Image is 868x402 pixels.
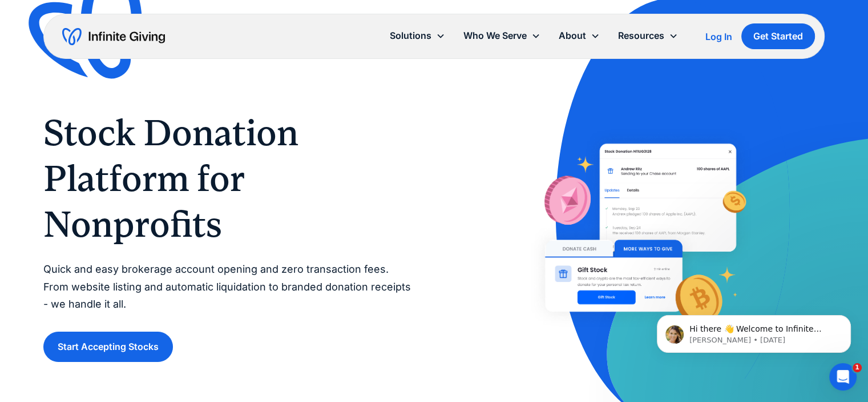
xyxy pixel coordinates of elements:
iframe: Intercom notifications message [640,291,868,371]
div: Log In [705,32,732,41]
div: Resources [618,28,664,43]
span: 1 [853,363,862,372]
div: Solutions [390,28,431,43]
div: About [550,23,609,48]
div: Who We Serve [454,23,550,48]
a: home [62,27,165,46]
div: Solutions [381,23,454,48]
iframe: Intercom live chat [829,363,857,391]
div: Who We Serve [463,28,527,43]
div: Resources [609,23,687,48]
a: Start Accepting Stocks [43,332,173,362]
a: Get Started [741,23,815,49]
img: With Infinite Giving’s stock donation platform, it’s easy for donors to give stock to your nonpro... [527,125,754,347]
p: Quick and easy brokerage account opening and zero transaction fees. From website listing and auto... [43,261,411,313]
a: Log In [705,30,732,43]
h1: Stock Donation Platform for Nonprofits [43,110,411,247]
div: About [559,28,586,43]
